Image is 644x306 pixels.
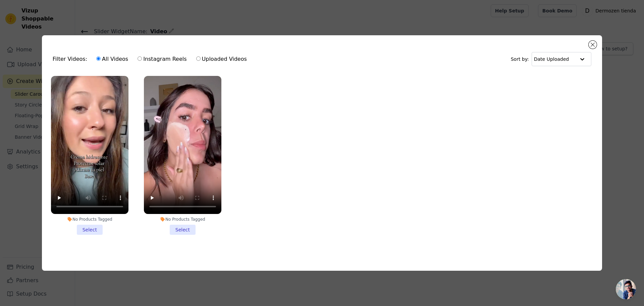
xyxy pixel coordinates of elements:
[616,279,636,299] a: Chat abierto
[511,52,592,66] div: Sort by:
[137,55,187,63] label: Instagram Reels
[589,41,597,49] button: Close modal
[196,55,247,63] label: Uploaded Videos
[144,217,221,222] div: No Products Tagged
[96,55,128,63] label: All Videos
[51,217,128,222] div: No Products Tagged
[53,51,251,67] div: Filter Videos:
